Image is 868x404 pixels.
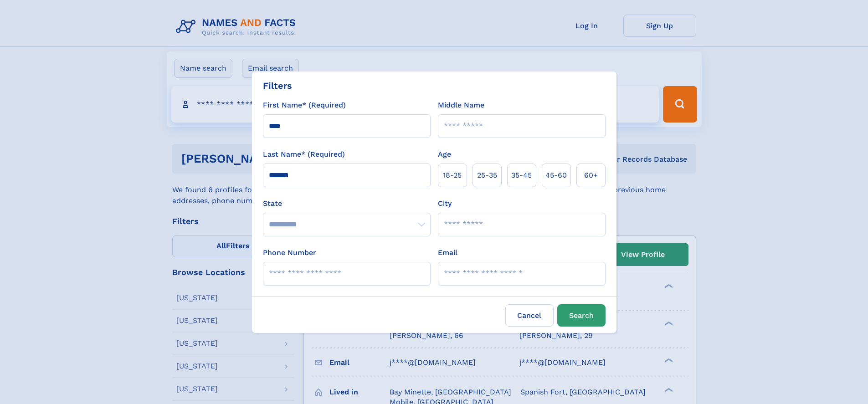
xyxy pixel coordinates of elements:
[511,170,532,181] span: 35‑45
[263,198,431,209] label: State
[438,198,452,209] label: City
[438,149,451,160] label: Age
[443,170,462,181] span: 18‑25
[263,247,316,258] label: Phone Number
[263,79,292,92] div: Filters
[584,170,598,181] span: 60+
[438,247,457,258] label: Email
[263,100,346,111] label: First Name* (Required)
[505,304,554,327] label: Cancel
[557,304,606,327] button: Search
[477,170,497,181] span: 25‑35
[438,100,484,111] label: Middle Name
[263,149,345,160] label: Last Name* (Required)
[545,170,567,181] span: 45‑60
